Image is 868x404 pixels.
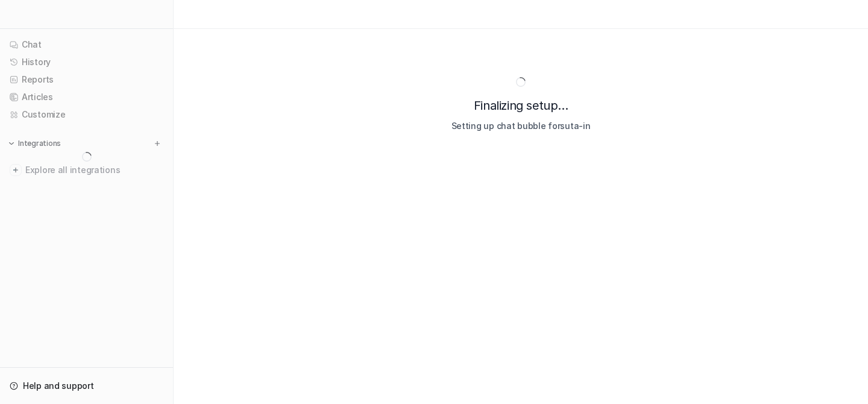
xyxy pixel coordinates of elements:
[153,139,162,148] img: menu_add.svg
[5,137,64,150] button: Integrations
[10,164,22,176] img: explore all integrations
[193,119,849,132] p: Setting up chat bubble for suta-in
[5,89,168,106] a: Articles
[18,139,61,148] p: Integrations
[5,71,168,88] a: Reports
[5,162,168,178] a: Explore all integrations
[7,139,16,148] img: expand menu
[5,377,168,394] a: Help and support
[193,96,849,115] h2: Finalizing setup...
[5,54,168,71] a: History
[5,36,168,53] a: Chat
[25,160,163,180] span: Explore all integrations
[5,106,168,123] a: Customize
